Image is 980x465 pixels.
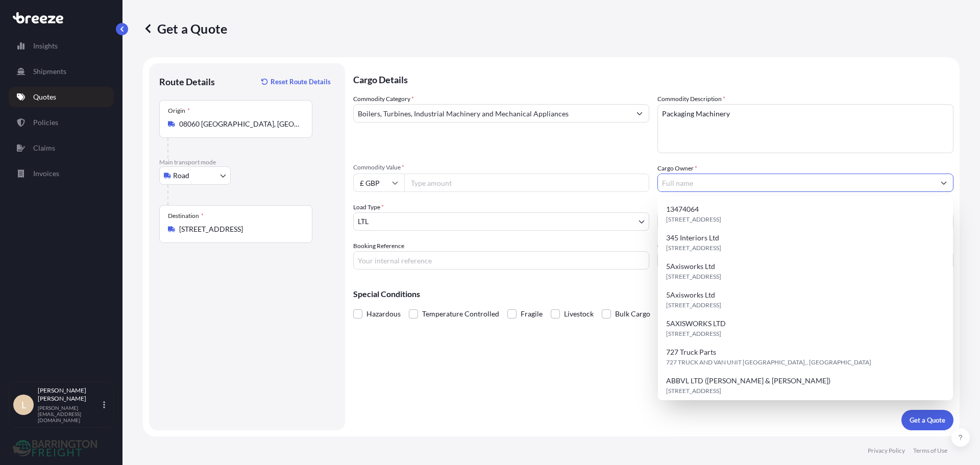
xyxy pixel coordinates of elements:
p: Route Details [159,76,215,88]
p: Get a Quote [910,415,945,425]
span: [STREET_ADDRESS] [666,243,721,253]
span: Livestock [564,306,594,322]
div: Destination [168,212,204,220]
input: Enter name [657,251,953,270]
span: Bulk Cargo [615,306,650,322]
button: Show suggestions [935,174,953,192]
button: Select transport [159,166,231,185]
p: Privacy Policy [868,447,905,455]
p: Cargo Details [353,63,953,94]
p: Special Conditions [353,290,953,298]
span: [STREET_ADDRESS] [666,300,721,310]
p: Shipments [33,66,66,77]
input: Your internal reference [353,251,649,270]
span: Hazardous [366,306,401,322]
span: L [21,400,26,410]
span: 5Axisworks Ltd [666,261,715,272]
img: organization-logo [13,440,97,456]
label: Booking Reference [353,241,404,251]
input: Origin [179,119,300,129]
p: Quotes [33,92,56,102]
p: Terms of Use [913,447,947,455]
span: Commodity Value [353,163,649,172]
label: Cargo Owner [657,163,697,174]
label: Commodity Description [657,94,725,104]
p: Reset Route Details [271,77,331,87]
p: Invoices [33,168,59,179]
span: [STREET_ADDRESS] [666,386,721,396]
p: [PERSON_NAME][EMAIL_ADDRESS][DOMAIN_NAME] [38,405,101,423]
span: [STREET_ADDRESS] [666,214,721,225]
span: ABBVL LTD ([PERSON_NAME] & [PERSON_NAME]) [666,376,830,386]
span: 5AXISWORKS LTD [666,319,726,329]
p: Get a Quote [143,20,227,37]
label: Commodity Category [353,94,414,104]
button: Show suggestions [630,104,649,123]
span: 727 Truck Parts [666,347,716,357]
span: Temperature Controlled [422,306,499,322]
input: Destination [179,224,300,234]
span: 5Axisworks Ltd [666,290,715,300]
span: Freight Cost [657,202,953,210]
span: Road [173,170,189,181]
span: [STREET_ADDRESS] [666,272,721,282]
span: [STREET_ADDRESS] [666,329,721,339]
span: 13474064 [666,204,699,214]
p: Insights [33,41,58,51]
p: [PERSON_NAME] [PERSON_NAME] [38,386,101,403]
input: Type amount [404,174,649,192]
input: Full name [658,174,935,192]
span: Fragile [521,306,543,322]
p: Policies [33,117,58,128]
div: Origin [168,107,190,115]
span: LTL [358,216,369,227]
span: 727 TRUCK AND VAN UNIT [GEOGRAPHIC_DATA],, [GEOGRAPHIC_DATA] [666,357,871,368]
label: Carrier Name [657,241,694,251]
span: Load Type [353,202,384,212]
span: 345 Interiors Ltd [666,233,719,243]
p: Main transport mode [159,158,335,166]
input: Select a commodity type [354,104,630,123]
p: Claims [33,143,55,153]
